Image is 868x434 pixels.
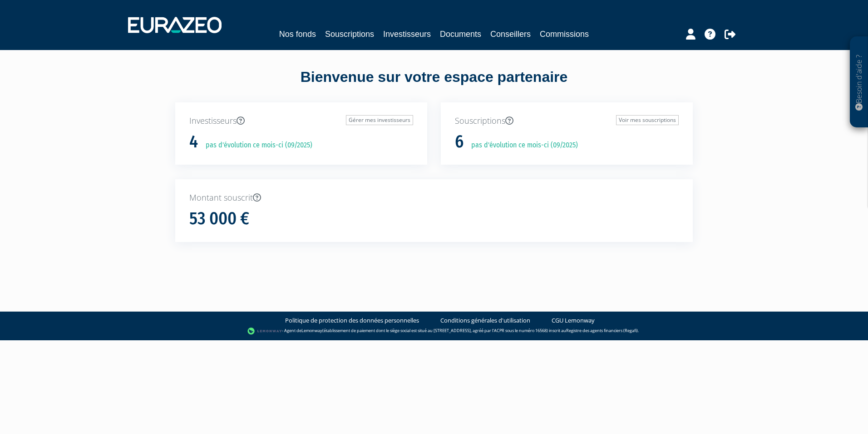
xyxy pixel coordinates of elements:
p: Besoin d'aide ? [854,41,864,123]
h1: 6 [455,132,464,151]
p: Investisseurs [189,115,413,127]
div: Bienvenue sur votre espace partenaire [168,67,700,102]
a: Politique de protection des données personnelles [285,316,419,325]
a: Souscriptions [325,28,374,40]
p: pas d'évolution ce mois-ci (09/2025) [199,140,312,151]
h1: 53 000 € [189,209,249,228]
h1: 4 [189,132,198,151]
div: - Agent de (établissement de paiement dont le siège social est situé au [STREET_ADDRESS], agréé p... [9,327,859,336]
a: Investisseurs [383,28,431,40]
a: Documents [440,28,481,40]
a: Conseillers [490,28,531,40]
a: Commissions [540,28,589,40]
a: Lemonway [301,328,322,333]
a: Gérer mes investisseurs [346,115,413,125]
p: Montant souscrit [189,192,679,204]
img: logo-lemonway.png [247,327,282,336]
a: Conditions générales d'utilisation [440,316,530,325]
a: CGU Lemonway [552,316,595,325]
a: Nos fonds [279,28,316,40]
a: Voir mes souscriptions [616,115,679,125]
p: pas d'évolution ce mois-ci (09/2025) [465,140,578,151]
p: Souscriptions [455,115,679,127]
a: Registre des agents financiers (Regafi) [566,328,638,333]
img: 1732889491-logotype_eurazeo_blanc_rvb.png [128,17,222,33]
